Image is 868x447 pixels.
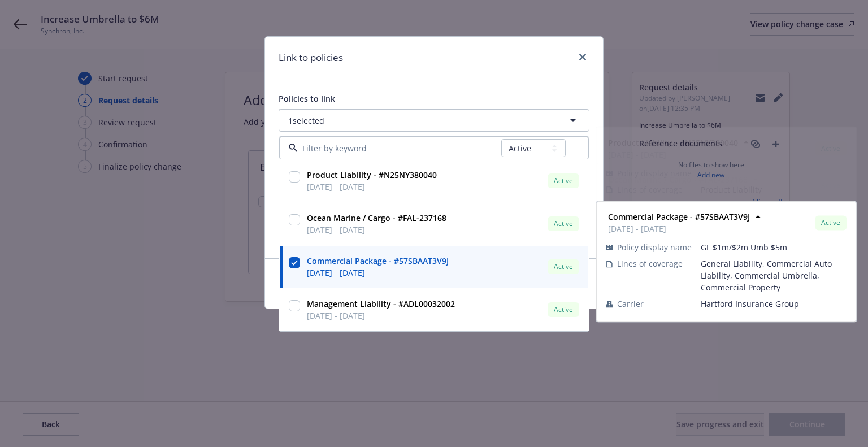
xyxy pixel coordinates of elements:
strong: Ocean Marine / Cargo - #FAL-237168 [608,174,748,185]
span: [DATE] - [DATE] [307,267,449,279]
span: Active [552,305,575,315]
span: Hartford Insurance Group [701,298,847,310]
button: 1selected [279,109,589,132]
span: Active [552,262,575,272]
span: Active [819,144,842,154]
span: [DATE] - [DATE] [307,181,437,193]
h1: Link to policies [279,50,343,65]
span: Policies to link [279,93,335,104]
input: Filter by keyword [298,142,501,154]
strong: Product Liability - #N25NY380040 [307,170,437,180]
span: Active [552,219,575,229]
span: Active [552,176,575,186]
span: General Liability, Commercial Auto Liability, Commercial Umbrella, Commercial Property [701,258,847,293]
span: [DATE] - [DATE] [608,149,738,160]
span: Carrier [617,298,644,310]
span: [DATE] - [DATE] [608,185,748,197]
strong: Ocean Marine / Cargo - #FAL-237168 [307,212,446,223]
span: Policy display name [617,241,692,253]
span: [DATE] - [DATE] [307,310,455,322]
span: 1 selected [288,115,324,127]
span: [DATE] - [DATE] [307,224,446,236]
strong: Commercial Package - #57SBAAT3V9J [608,211,750,222]
strong: Commercial Package - #57SBAAT3V9J [307,255,449,266]
span: Active [819,218,842,228]
span: GL $1m/$2m Umb $5m [701,241,847,253]
strong: Management Liability - #ADL00032002 [307,298,455,309]
span: Lines of coverage [617,258,683,270]
a: close [576,50,589,64]
strong: Product Liability - #N25NY380040 [608,137,738,148]
span: [DATE] - [DATE] [608,223,750,235]
span: Active [819,180,842,190]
